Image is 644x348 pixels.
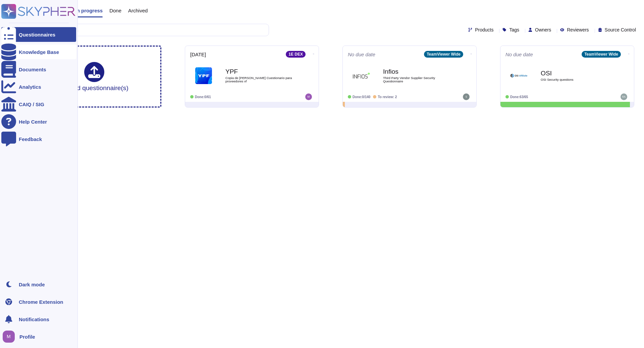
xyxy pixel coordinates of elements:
[605,27,636,32] span: Source Control
[535,27,551,32] span: Owners
[505,52,533,57] span: No due date
[1,97,76,112] a: CAIQ / SIG
[353,67,370,84] img: Logo
[19,334,35,339] span: Profile
[19,50,59,55] div: Knowledge Base
[1,62,76,77] a: Documents
[567,27,589,32] span: Reviewers
[286,51,306,58] div: 1E DEX
[475,27,493,32] span: Products
[1,132,76,146] a: Feedback
[353,95,370,99] span: Done: 0/140
[19,67,46,72] div: Documents
[510,95,528,99] span: Done: 63/65
[1,27,76,42] a: Questionnaires
[463,93,470,100] img: user
[383,76,450,83] span: Third Party Vendor Supplier Security Questionnaire
[509,27,519,32] span: Tags
[541,70,608,76] b: OSI
[348,52,375,57] span: No due date
[541,78,608,81] span: OSI Security questions
[128,8,148,13] span: Archived
[1,329,19,344] button: user
[378,95,397,99] span: To review: 2
[621,93,627,100] img: user
[19,282,45,287] div: Dark mode
[1,114,76,129] a: Help Center
[195,95,211,99] span: Done: 0/61
[1,79,76,94] a: Analytics
[225,68,292,75] b: YPF
[1,45,76,59] a: Knowledge Base
[19,317,49,322] span: Notifications
[75,8,103,13] span: In progress
[19,299,63,304] div: Chrome Extension
[195,67,212,84] img: Logo
[511,67,527,84] img: Logo
[19,137,42,142] div: Feedback
[19,119,47,124] div: Help Center
[1,294,76,309] a: Chrome Extension
[19,84,41,89] div: Analytics
[582,51,621,58] div: TeamViewer Wide
[3,331,15,343] img: user
[383,68,450,75] b: Infios
[225,76,292,83] span: Copia de [PERSON_NAME] Cuestionario para proveedores vf
[19,32,55,37] div: Questionnaires
[305,93,312,100] img: user
[109,8,121,13] span: Done
[424,51,463,58] div: TeamViewer Wide
[19,102,44,107] div: CAIQ / SIG
[26,24,269,36] input: Search by keywords
[190,52,206,57] span: [DATE]
[60,62,128,91] div: Upload questionnaire(s)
